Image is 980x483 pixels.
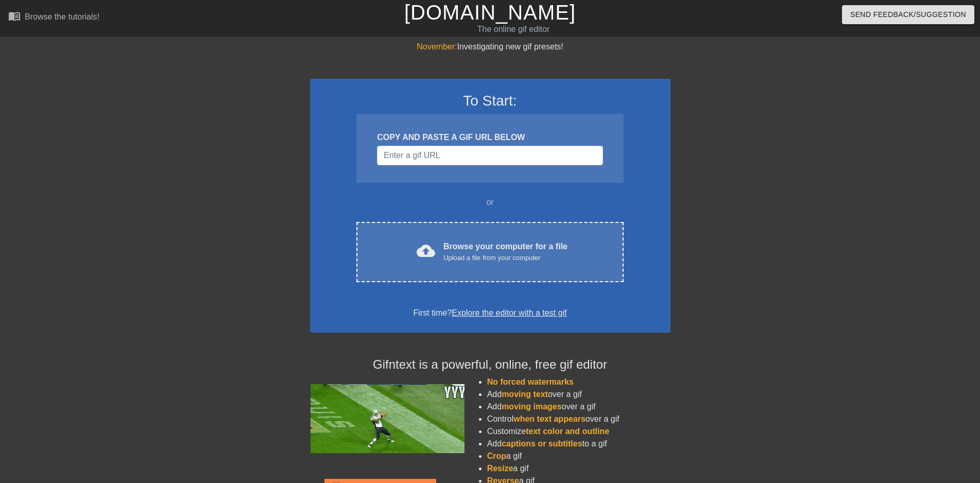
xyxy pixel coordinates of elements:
[452,308,566,317] a: Explore the editor with a test gif
[487,413,670,425] li: Control over a gif
[487,464,513,473] span: Resize
[443,240,568,263] div: Browse your computer for a file
[310,41,670,53] div: Investigating new gif presets!
[417,42,457,51] span: November:
[502,439,582,448] span: captions or subtitles
[443,253,568,263] div: Upload a file from your computer
[487,388,670,401] li: Add over a gif
[8,10,99,26] a: Browse the tutorials!
[377,131,603,144] div: COPY AND PASTE A GIF URL BELOW
[337,196,644,209] div: or
[487,452,506,460] span: Crop
[487,401,670,413] li: Add over a gif
[417,242,435,260] span: cloud_upload
[487,438,670,450] li: Add to a gif
[332,23,695,36] div: The online gif editor
[502,402,561,411] span: moving images
[377,146,603,165] input: Username
[502,390,548,399] span: moving text
[850,8,966,21] span: Send Feedback/Suggestion
[526,427,609,436] span: text color and outline
[487,425,670,438] li: Customize
[487,450,670,462] li: a gif
[8,10,21,22] span: menu_book
[323,92,657,110] h3: To Start:
[310,357,670,372] h4: Gifntext is a powerful, online, free gif editor
[513,415,586,423] span: when text appears
[323,307,657,319] div: First time?
[404,1,576,24] a: [DOMAIN_NAME]
[487,377,574,386] span: No forced watermarks
[842,5,974,24] button: Send Feedback/Suggestion
[310,384,465,453] img: football_small.gif
[25,12,99,21] div: Browse the tutorials!
[487,462,670,475] li: a gif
